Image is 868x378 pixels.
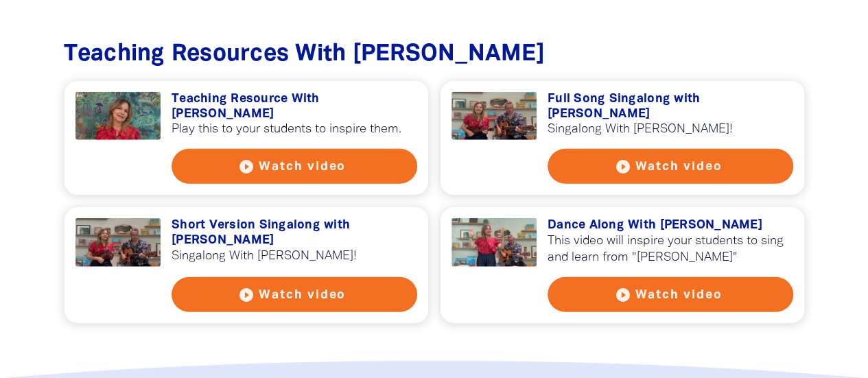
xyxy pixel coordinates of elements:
button: play_circle_filled Watch video [172,149,417,184]
button: play_circle_filled Watch video [548,149,793,184]
button: play_circle_filled Watch video [548,277,793,312]
h3: Dance Along With [PERSON_NAME] [548,218,793,233]
i: play_circle_filled [614,158,631,175]
i: play_circle_filled [238,158,255,175]
h3: Short Version Singalong with [PERSON_NAME] [172,218,417,248]
span: Teaching Resources With [PERSON_NAME] [64,44,545,65]
button: play_circle_filled Watch video [172,277,417,312]
i: play_circle_filled [614,287,631,303]
h3: Full Song Singalong with [PERSON_NAME] [548,92,793,121]
h3: Teaching Resource With [PERSON_NAME] [172,92,417,121]
i: play_circle_filled [238,287,255,303]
